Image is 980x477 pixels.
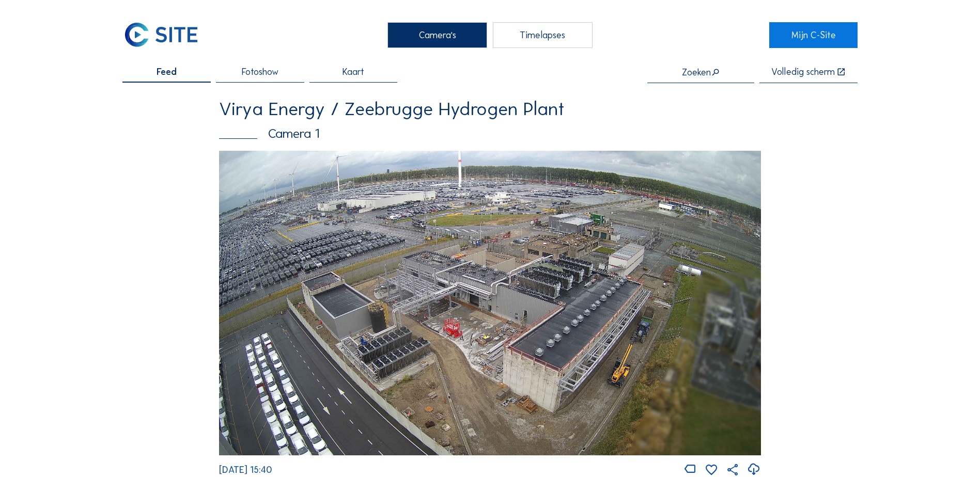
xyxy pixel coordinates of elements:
img: Image [219,151,761,455]
span: Kaart [343,67,364,76]
a: C-SITE Logo [122,22,211,48]
span: [DATE] 15:40 [219,464,272,475]
div: Camera 1 [219,127,761,140]
div: Camera's [387,22,487,48]
img: C-SITE Logo [122,22,199,48]
a: Mijn C-Site [769,22,858,48]
div: Volledig scherm [771,67,835,77]
div: Timelapses [493,22,593,48]
span: Fotoshow [242,67,278,76]
span: Feed [157,67,177,76]
div: Virya Energy / Zeebrugge Hydrogen Plant [219,100,761,118]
